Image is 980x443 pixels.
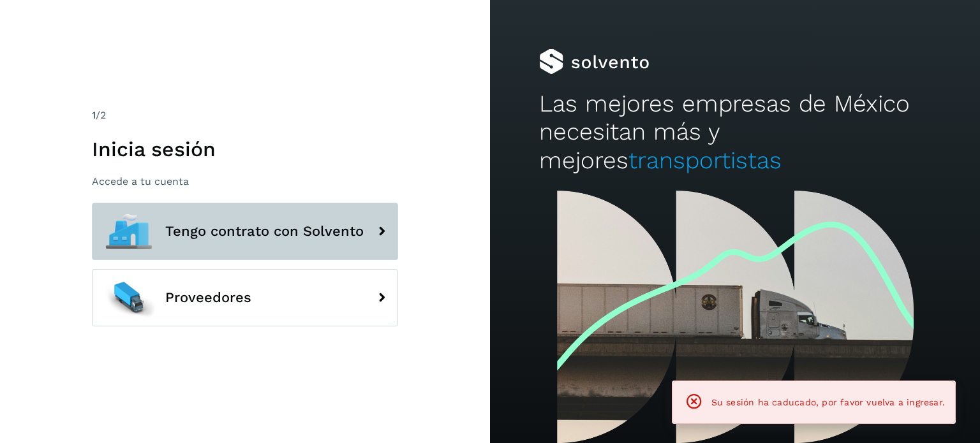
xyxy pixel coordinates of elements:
[165,290,251,305] span: Proveedores
[92,175,398,187] p: Accede a tu cuenta
[92,108,398,123] div: /2
[92,109,96,121] span: 1
[92,203,398,260] button: Tengo contrato con Solvento
[92,137,398,161] h1: Inicia sesión
[92,269,398,326] button: Proveedores
[165,224,364,239] span: Tengo contrato con Solvento
[539,90,931,175] h2: Las mejores empresas de México necesitan más y mejores
[628,147,782,174] span: transportistas
[711,397,945,407] span: Su sesión ha caducado, por favor vuelva a ingresar.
